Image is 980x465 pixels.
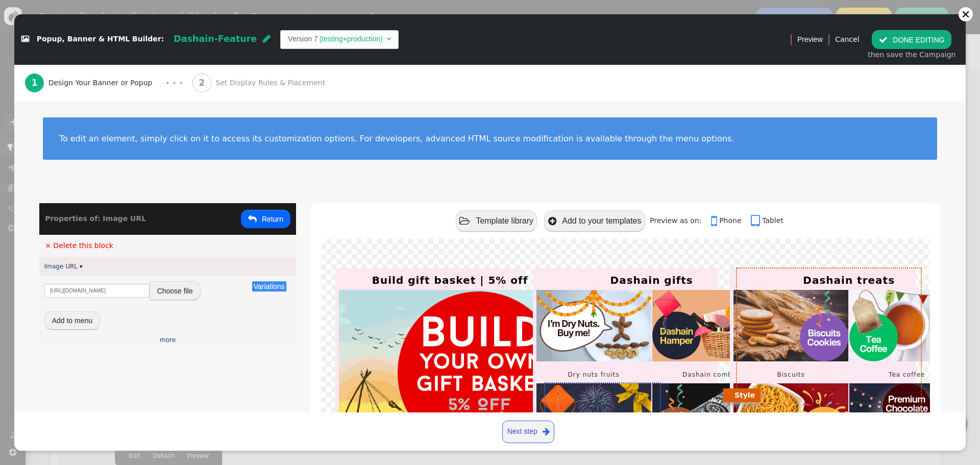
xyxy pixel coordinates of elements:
[682,371,737,378] span: Dashain combo
[868,50,955,60] div: then save the Campaign
[37,35,164,43] span: Popup, Banner & HTML Builder:
[889,371,925,378] span: Tea coffee
[711,216,749,225] a: Phone
[711,214,719,228] span: 
[849,383,964,455] img: Image
[777,371,805,378] span: Biscuits
[215,78,329,88] span: Set Display Rules & Placement
[544,210,645,231] button: Add to your templates
[536,290,651,361] img: Image
[45,241,113,250] a: × Delete this block
[174,34,257,44] span: Dashain-Feature
[199,78,205,88] b: 2
[166,76,183,90] div: · · ·
[150,281,201,300] button: Choose file
[248,215,257,223] span: 
[879,36,888,44] span: 
[733,290,848,361] img: Image
[44,311,100,330] button: Add to menu
[797,30,823,48] a: Preview
[252,281,286,291] button: Variations
[21,36,29,43] span: 
[459,216,470,226] span: 
[803,274,895,286] span: Dashain treats
[872,30,951,48] button: DONE EDITING
[32,78,38,88] b: 1
[536,383,651,455] img: Image
[650,216,708,225] span: Preview as on:
[25,65,192,101] a: 1 Design Your Banner or Popup · · ·
[44,263,83,270] a: Image URL ▾
[652,383,767,455] img: Image
[548,216,556,226] span: 
[318,34,384,44] td: (testing+production)
[543,425,550,438] span: 
[751,214,762,228] span: 
[263,34,271,43] span: 
[386,35,391,42] span: 
[502,421,554,443] a: Next step
[160,336,176,344] a: more
[103,214,146,223] b: Image URL
[288,34,317,44] td: Version 7
[797,34,823,45] span: Preview
[59,134,921,143] div: To edit an element, simply click on it to access its customization options. For developers, advan...
[372,274,528,286] span: Build gift basket | 5% off
[48,78,157,88] span: Design Your Banner or Popup
[733,383,848,455] img: Image
[849,290,964,361] img: Image
[192,65,348,101] a: 2 Set Display Rules & Placement
[652,290,767,361] img: Image
[751,216,783,225] a: Tablet
[241,210,290,228] button: Return
[45,214,101,223] b: Properties of:
[610,274,693,286] span: Dashain gifts
[339,290,561,456] img: Image
[835,35,859,43] a: Cancel
[568,371,620,378] span: Dry nuts fruits
[456,210,537,231] button: Template library
[729,391,755,399] span: Style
